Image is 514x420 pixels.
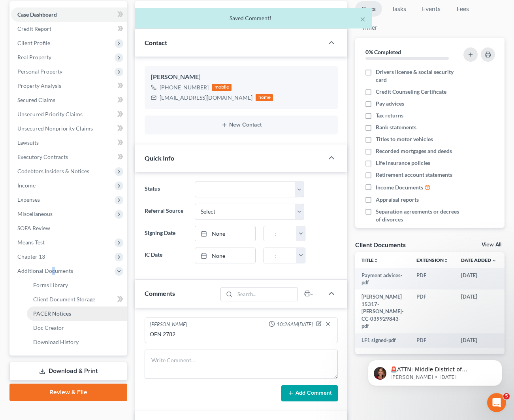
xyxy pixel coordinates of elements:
span: Real Property [17,54,51,61]
i: expand_more [492,258,497,263]
td: PDF [410,268,455,290]
td: PDF [410,289,455,333]
div: [PERSON_NAME] [151,72,331,82]
span: Titles to motor vehicles [376,135,433,143]
a: Secured Claims [11,93,127,107]
span: SOFA Review [17,225,50,231]
span: Bank statements [376,123,416,131]
a: None [195,248,255,263]
div: OFN 2782 [150,330,333,338]
span: Appraisal reports [376,196,419,204]
a: Lawsuits [11,136,127,150]
a: Unsecured Nonpriority Claims [11,121,127,136]
a: SOFA Review [11,221,127,235]
span: Miscellaneous [17,210,53,217]
span: Credit Counseling Certificate [376,88,446,96]
td: LF1 signed-pdf [355,333,410,348]
a: Events [416,1,447,17]
label: IC Date [141,248,191,263]
div: Saved Comment! [141,14,365,22]
span: Unsecured Priority Claims [17,111,83,117]
a: Date Added expand_more [461,257,497,263]
span: Income [17,182,36,189]
a: Docs [355,1,382,17]
a: Doc Creator [27,321,127,335]
button: Add Comment [281,385,338,402]
iframe: Intercom live chat [487,393,506,412]
td: [DATE] [455,289,503,333]
strong: 0% Completed [365,49,401,55]
div: [PERSON_NAME] [150,321,187,329]
span: Client Document Storage [33,296,95,303]
span: Personal Property [17,68,62,75]
span: Retirement account statements [376,171,452,179]
span: Contact [145,39,167,46]
span: Client Profile [17,40,50,46]
div: home [256,94,273,101]
span: Comments [145,289,175,297]
a: Unsecured Priority Claims [11,107,127,121]
span: Additional Documents [17,267,73,274]
span: Download History [33,339,79,345]
span: Secured Claims [17,96,55,103]
span: PACER Notices [33,310,71,317]
a: Tasks [385,1,412,17]
a: Review & File [9,384,127,401]
span: Unsecured Nonpriority Claims [17,125,93,132]
td: [DATE] [455,333,503,348]
span: Drivers license & social security card [376,68,460,84]
i: unfold_more [374,258,378,263]
td: [PERSON_NAME] 15317-[PERSON_NAME]-CC-039929843-pdf [355,289,410,333]
span: Chapter 13 [17,253,45,260]
span: Means Test [17,239,45,246]
label: Signing Date [141,226,191,242]
span: Income Documents [376,184,423,191]
button: × [360,14,365,24]
a: Download & Print [9,362,127,380]
iframe: Intercom notifications message [356,343,514,399]
span: Property Analysis [17,82,61,89]
div: [EMAIL_ADDRESS][DOMAIN_NAME] [160,94,252,102]
a: Download History [27,335,127,349]
span: Recorded mortgages and deeds [376,147,452,155]
span: Expenses [17,196,40,203]
a: Property Analysis [11,79,127,93]
td: [DATE] [455,268,503,290]
label: Referral Source [141,204,191,219]
div: Client Documents [355,240,406,249]
label: Status [141,182,191,197]
a: Extensionunfold_more [416,257,448,263]
input: Search... [235,288,298,301]
td: Payment advices-pdf [355,268,410,290]
a: Case Dashboard [11,8,127,22]
button: New Contact [151,122,331,128]
span: Codebtors Insiders & Notices [17,168,89,174]
span: Life insurance policies [376,159,430,167]
span: Separation agreements or decrees of divorces [376,208,460,223]
span: Forms Library [33,282,68,288]
span: Quick Info [145,154,174,162]
div: mobile [212,84,232,91]
span: Tax returns [376,112,403,119]
span: Executory Contracts [17,153,68,160]
a: Forms Library [27,278,127,292]
td: PDF [410,333,455,348]
a: Titleunfold_more [361,257,378,263]
i: unfold_more [444,258,448,263]
input: -- : -- [264,248,297,263]
a: Client Document Storage [27,292,127,306]
input: -- : -- [264,226,297,241]
span: 10:26AM[DATE] [277,321,313,328]
a: Executory Contracts [11,150,127,164]
a: Fees [450,1,475,17]
span: Lawsuits [17,139,39,146]
div: [PHONE_NUMBER] [160,83,209,91]
a: View All [482,242,501,248]
a: PACER Notices [27,306,127,321]
span: 5 [503,393,510,399]
span: Pay advices [376,100,404,108]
